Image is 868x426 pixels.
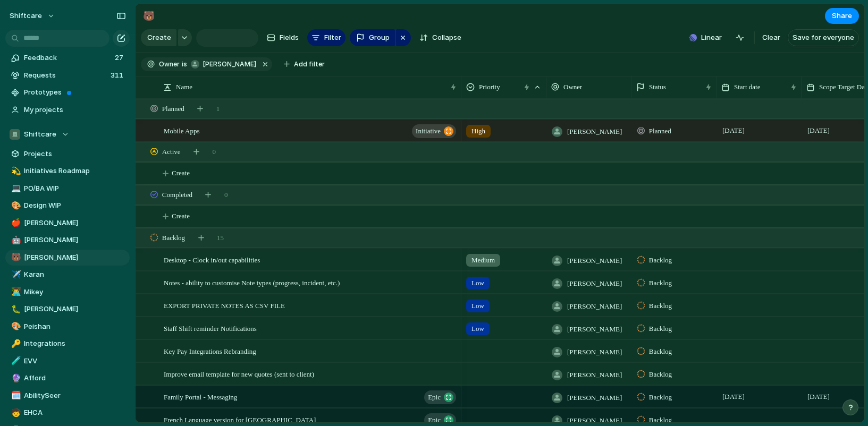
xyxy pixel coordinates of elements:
[180,58,189,70] button: is
[567,393,622,403] span: [PERSON_NAME]
[24,407,126,418] span: EHCA
[188,58,258,70] button: [PERSON_NAME]
[5,50,130,66] a: Feedback27
[649,369,672,380] span: Backlog
[24,321,126,332] span: Peishan
[213,147,216,157] span: 0
[217,233,224,243] span: 15
[471,323,484,334] span: Low
[164,299,285,311] span: EXPORT PRIVATE NOTES AS CSV FILE
[5,388,130,404] div: 🗓️AbilitySeer
[567,278,622,289] span: [PERSON_NAME]
[5,336,130,352] a: 🔑Integrations
[5,232,130,248] a: 🤖[PERSON_NAME]
[567,324,622,335] span: [PERSON_NAME]
[10,287,20,297] button: 👨‍💻
[11,407,19,419] div: 🧒
[788,29,859,46] button: Save for everyone
[24,87,126,98] span: Prototypes
[164,276,340,288] span: Notes - ability to customise Note types (progress, incident, etc.)
[263,29,303,46] button: Fields
[471,255,495,266] span: Medium
[176,82,192,92] span: Name
[415,29,466,46] button: Collapse
[24,269,126,280] span: Karan
[11,234,19,246] div: 🤖
[5,370,130,386] a: 🔮Afford
[5,198,130,214] div: 🎨Design WIP
[10,321,20,332] button: 🎨
[307,29,345,46] button: Filter
[24,129,56,140] span: Shiftcare
[5,181,130,197] div: 💻PO/BA WIP
[10,252,20,263] button: 🐻
[11,251,19,263] div: 🐻
[24,287,126,297] span: Mikey
[10,200,20,211] button: 🎨
[428,390,441,405] span: Epic
[758,29,785,46] button: Clear
[685,30,726,46] button: Linear
[10,166,20,176] button: 💫
[11,217,19,229] div: 🍎
[164,253,260,266] span: Desktop - Clock in/out capabilities
[203,59,256,69] span: [PERSON_NAME]
[11,182,19,194] div: 💻
[567,126,622,137] span: [PERSON_NAME]
[11,355,19,367] div: 🧪
[5,353,130,369] div: 🧪EVV
[369,32,390,43] span: Group
[416,124,441,139] span: initiative
[224,190,228,200] span: 0
[111,70,125,81] span: 311
[324,32,341,43] span: Filter
[24,105,126,115] span: My projects
[5,163,130,179] a: 💫Initiatives Roadmap
[24,166,126,176] span: Initiatives Roadmap
[567,347,622,357] span: [PERSON_NAME]
[24,390,126,401] span: AbilitySeer
[115,53,125,63] span: 27
[720,390,747,403] span: [DATE]
[24,235,126,245] span: [PERSON_NAME]
[24,373,126,384] span: Afford
[24,252,126,263] span: [PERSON_NAME]
[147,32,171,43] span: Create
[762,32,780,43] span: Clear
[159,59,180,69] span: Owner
[5,319,130,335] div: 🎨Peishan
[350,29,395,46] button: Group
[805,390,832,403] span: [DATE]
[649,346,672,357] span: Backlog
[294,59,325,69] span: Add filter
[412,124,456,138] button: initiative
[11,338,19,350] div: 🔑
[734,82,760,92] span: Start date
[5,126,130,142] button: Shiftcare
[24,149,126,159] span: Projects
[10,407,20,418] button: 🧒
[471,126,485,137] span: High
[10,390,20,401] button: 🗓️
[649,82,666,92] span: Status
[5,284,130,300] a: 👨‍💻Mikey
[5,102,130,118] a: My projects
[5,267,130,283] div: ✈️Karan
[280,32,299,43] span: Fields
[164,124,200,137] span: Mobile Apps
[172,168,190,178] span: Create
[164,390,237,403] span: Family Portal - Messaging
[24,338,126,349] span: Integrations
[216,104,220,114] span: 1
[5,215,130,231] a: 🍎[PERSON_NAME]
[164,413,316,425] span: French Language version for [GEOGRAPHIC_DATA]
[24,218,126,228] span: [PERSON_NAME]
[24,183,126,194] span: PO/BA WIP
[649,255,672,266] span: Backlog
